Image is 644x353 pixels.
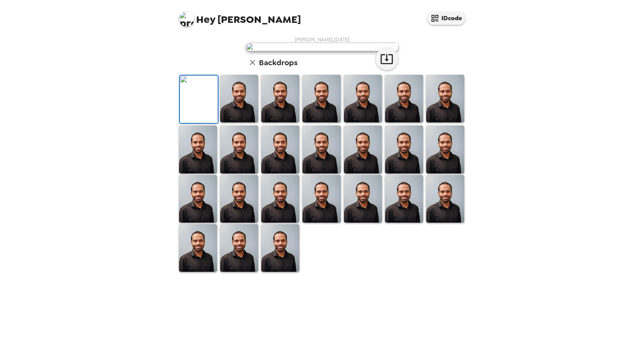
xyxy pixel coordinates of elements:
button: IDcode [427,11,465,25]
span: Hey [196,13,215,26]
img: user [246,43,398,51]
img: profile pic [179,11,194,27]
h6: Backdrops [259,56,297,69]
span: [PERSON_NAME] [179,8,301,25]
img: Original [180,75,218,123]
span: [PERSON_NAME] , [DATE] [295,36,349,43]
